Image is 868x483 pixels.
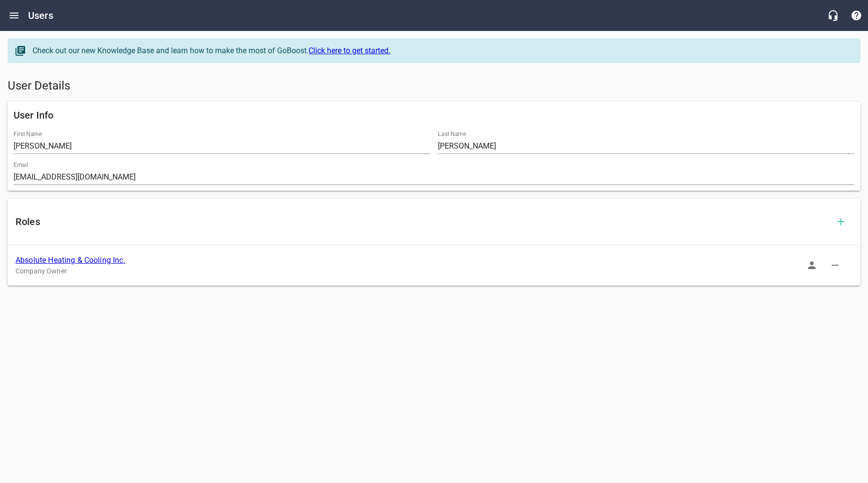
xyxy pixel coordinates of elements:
h6: Roles [15,214,829,229]
a: Click here to get started. [309,46,390,55]
label: Last Name [438,131,466,137]
p: Company Owner [15,266,837,276]
button: Add Role [829,210,852,233]
label: First Name [14,131,42,137]
button: Delete Role [823,254,847,277]
button: Live Chat [821,4,845,27]
label: Email [14,162,28,168]
a: Absolute Heating & Cooling Inc. [15,256,125,265]
button: Open drawer [2,4,26,27]
h6: Users [28,8,53,23]
div: Check out our new Knowledge Base and learn how to make the most of GoBoost. [32,45,850,57]
h6: User Info [14,107,854,123]
h5: User Details [8,78,860,94]
button: Support Portal [845,4,868,27]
